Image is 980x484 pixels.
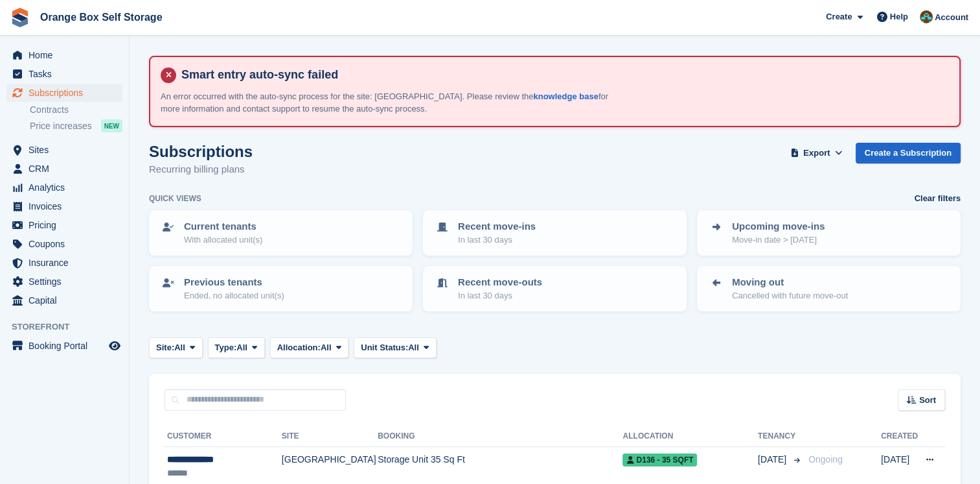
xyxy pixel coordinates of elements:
span: Tasks [28,65,106,83]
th: Created [881,426,918,447]
a: knowledge base [533,91,598,101]
span: Ongoing [808,454,843,465]
a: menu [6,160,122,178]
a: menu [6,197,122,215]
a: menu [6,272,122,291]
button: Export [788,143,845,164]
a: Create a Subscription [856,143,961,164]
p: Current tenants [184,219,262,234]
span: Invoices [28,197,106,215]
h4: Smart entry auto-sync failed [176,67,949,82]
span: Export [803,147,830,160]
th: Tenancy [758,426,803,447]
img: Mike [920,10,933,23]
a: menu [6,216,122,234]
span: Unit Status: [361,341,408,354]
span: Sites [28,141,106,159]
th: Customer [165,426,282,447]
p: In last 30 days [458,234,536,247]
a: menu [6,254,122,272]
span: Booking Portal [28,337,106,355]
th: Booking [378,426,622,447]
a: Price increases NEW [30,119,122,133]
a: Orange Box Self Storage [35,6,168,28]
a: menu [6,235,122,253]
th: Site [282,426,378,447]
span: CRM [28,160,106,178]
a: Upcoming move-ins Move-in date > [DATE] [698,212,959,254]
p: Recent move-outs [458,275,542,290]
p: Ended, no allocated unit(s) [184,289,284,302]
a: Preview store [107,338,122,354]
span: Sort [919,394,936,407]
p: Recent move-ins [458,219,536,234]
p: Moving out [732,275,848,290]
span: Type: [215,341,237,354]
a: menu [6,337,122,355]
a: menu [6,84,122,102]
a: Clear filters [914,192,961,205]
p: An error occurred with the auto-sync process for the site: [GEOGRAPHIC_DATA]. Please review the f... [161,90,614,115]
a: menu [6,46,122,64]
button: Unit Status: All [354,337,436,359]
a: Moving out Cancelled with future move-out [698,267,959,310]
p: Recurring billing plans [149,162,253,177]
span: All [321,341,332,354]
th: Allocation [622,426,758,447]
span: Site: [156,341,174,354]
div: NEW [101,119,122,132]
span: Capital [28,291,106,309]
a: Contracts [30,104,122,116]
p: In last 30 days [458,289,542,302]
a: Recent move-ins In last 30 days [424,212,685,254]
span: All [174,341,185,354]
img: stora-icon-8386f47178a22dfd0bd8f6a31ec36ba5ce8667c1dd55bd0f319d3a0aa187defe.svg [10,8,30,27]
p: Upcoming move-ins [732,219,825,234]
span: D136 - 35 SQFT [622,454,697,466]
a: menu [6,291,122,309]
p: Move-in date > [DATE] [732,234,825,247]
a: Previous tenants Ended, no allocated unit(s) [150,267,411,310]
span: Price increases [30,120,92,132]
h1: Subscriptions [149,143,253,160]
h6: Quick views [149,193,201,204]
p: Previous tenants [184,275,284,290]
span: Analytics [28,178,106,197]
span: Create [826,10,852,23]
a: menu [6,65,122,83]
span: Home [28,46,106,64]
button: Allocation: All [270,337,349,359]
span: Settings [28,272,106,291]
a: Recent move-outs In last 30 days [424,267,685,310]
a: menu [6,178,122,197]
span: All [408,341,419,354]
button: Site: All [149,337,203,359]
span: Storefront [12,321,129,333]
span: [DATE] [758,453,789,466]
span: Coupons [28,235,106,253]
span: All [236,341,247,354]
span: Subscriptions [28,84,106,102]
p: With allocated unit(s) [184,234,262,247]
a: Current tenants With allocated unit(s) [150,212,411,254]
span: Help [890,10,908,23]
p: Cancelled with future move-out [732,289,848,302]
span: Insurance [28,254,106,272]
span: Account [935,11,968,24]
button: Type: All [208,337,265,359]
span: Allocation: [277,341,321,354]
a: menu [6,141,122,159]
span: Pricing [28,216,106,234]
